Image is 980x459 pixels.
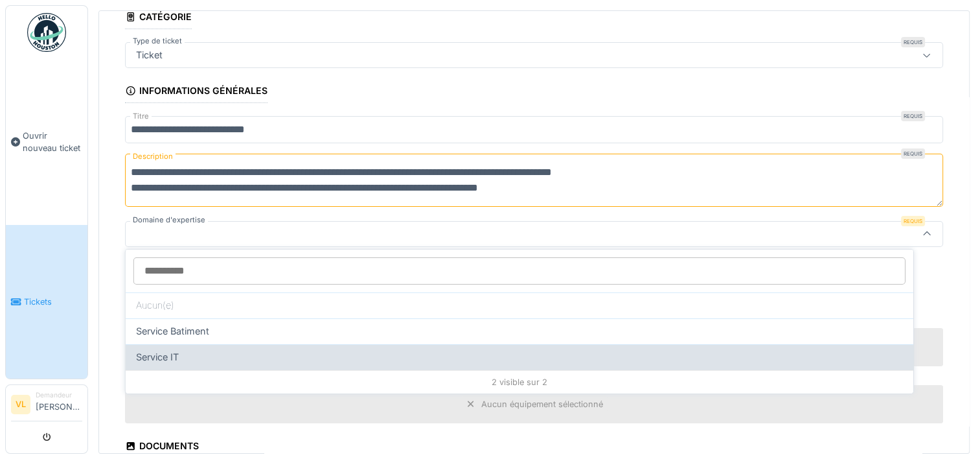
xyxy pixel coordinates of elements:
[901,111,925,121] div: Requis
[130,215,208,226] label: Domaine d'expertise
[136,324,209,338] span: Service Batiment
[24,296,82,308] span: Tickets
[131,48,168,62] div: Ticket
[23,130,82,154] span: Ouvrir nouveau ticket
[125,81,268,103] div: Informations générales
[36,390,82,418] li: [PERSON_NAME]
[901,37,925,47] div: Requis
[901,148,925,159] div: Requis
[130,148,176,165] label: Description
[11,395,30,414] li: VL
[130,36,185,47] label: Type de ticket
[36,390,82,400] div: Demandeur
[136,350,179,364] span: Service IT
[125,7,192,29] div: Catégorie
[6,225,87,379] a: Tickets
[901,216,925,226] div: Requis
[126,292,913,318] div: Aucun(e)
[125,436,199,458] div: Documents
[481,398,603,410] div: Aucun équipement sélectionné
[11,390,82,421] a: VL Demandeur[PERSON_NAME]
[126,370,913,394] div: 2 visible sur 2
[27,13,66,52] img: Badge_color-CXgf-gQk.svg
[6,59,87,225] a: Ouvrir nouveau ticket
[130,111,152,122] label: Titre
